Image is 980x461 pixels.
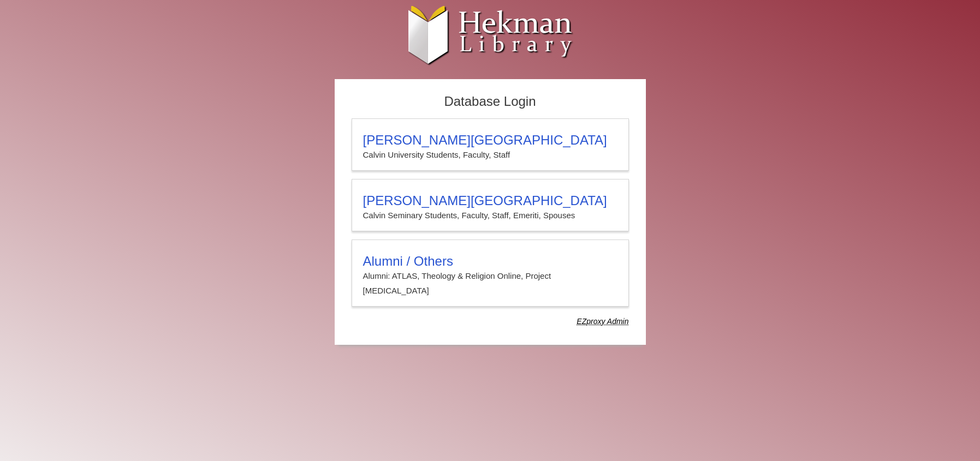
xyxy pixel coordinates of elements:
h3: Alumni / Others [363,254,617,269]
dfn: Use Alumni login [577,317,628,326]
h2: Database Login [346,91,634,113]
a: [PERSON_NAME][GEOGRAPHIC_DATA]Calvin Seminary Students, Faculty, Staff, Emeriti, Spouses [352,179,629,231]
p: Calvin Seminary Students, Faculty, Staff, Emeriti, Spouses [363,208,617,223]
p: Calvin University Students, Faculty, Staff [363,148,617,162]
p: Alumni: ATLAS, Theology & Religion Online, Project [MEDICAL_DATA] [363,269,617,298]
a: [PERSON_NAME][GEOGRAPHIC_DATA]Calvin University Students, Faculty, Staff [352,118,629,171]
h3: [PERSON_NAME][GEOGRAPHIC_DATA] [363,133,617,148]
summary: Alumni / OthersAlumni: ATLAS, Theology & Religion Online, Project [MEDICAL_DATA] [363,254,617,298]
h3: [PERSON_NAME][GEOGRAPHIC_DATA] [363,193,617,208]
